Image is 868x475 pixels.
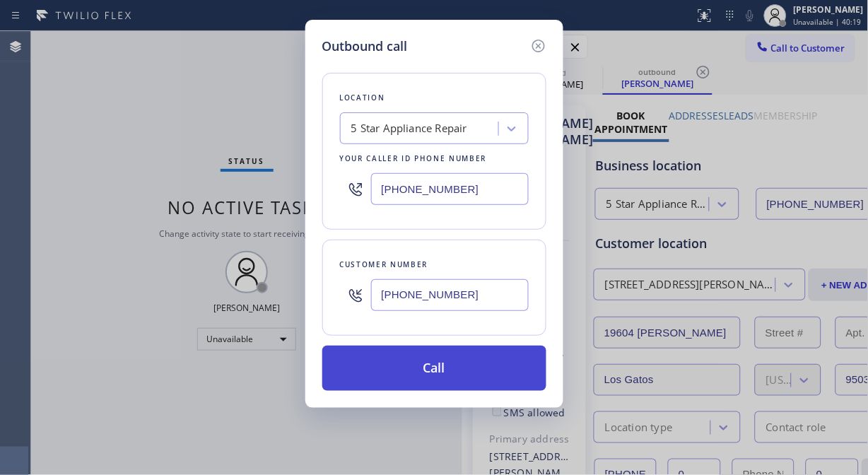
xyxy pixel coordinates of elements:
button: Call [322,346,546,391]
input: (123) 456-7890 [371,173,529,205]
div: Your caller id phone number [340,151,529,166]
div: 5 Star Appliance Repair [351,121,468,137]
div: Location [340,90,529,105]
div: Customer number [340,257,529,272]
input: (123) 456-7890 [371,279,529,311]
